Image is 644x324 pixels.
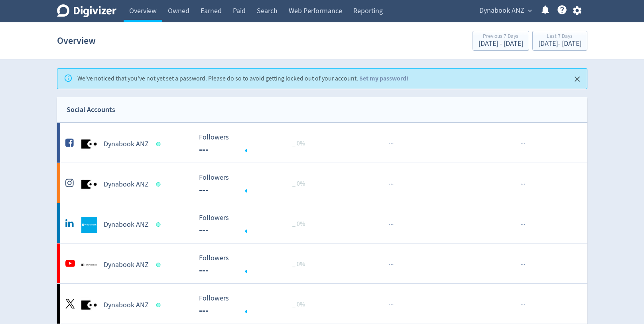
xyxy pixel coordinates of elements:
a: Dynabook ANZ undefinedDynabook ANZ Followers --- Followers --- _ 0%······ [57,284,587,324]
span: · [389,139,390,149]
span: · [520,179,522,189]
img: Dynabook ANZ undefined [81,297,97,313]
span: · [522,260,524,270]
span: expand_more [526,7,534,14]
span: _ 0% [292,139,305,147]
button: Previous 7 Days[DATE] - [DATE] [473,31,529,51]
button: Dynabook ANZ [477,4,534,17]
img: Dynabook ANZ undefined [81,257,97,273]
span: · [392,300,394,310]
button: Last 7 Days[DATE]- [DATE] [532,31,587,51]
span: · [520,139,522,149]
span: · [390,220,392,230]
a: Dynabook ANZ undefinedDynabook ANZ Followers --- Followers --- _ 0%······ [57,203,587,243]
svg: Followers --- [195,134,315,155]
h5: Dynabook ANZ [104,260,149,270]
div: Last 7 Days [538,33,581,40]
span: · [390,179,392,189]
span: Data last synced: 3 Sep 2025, 8:02pm (AEST) [156,182,163,187]
span: · [522,139,524,149]
button: Close [571,73,584,86]
span: · [392,260,394,270]
span: Data last synced: 3 Sep 2025, 8:02pm (AEST) [156,142,163,146]
span: · [524,179,525,189]
span: _ 0% [292,300,305,308]
h5: Dynabook ANZ [104,220,149,230]
span: · [524,260,525,270]
span: · [522,179,524,189]
span: · [389,300,390,310]
span: · [390,139,392,149]
div: [DATE] - [DATE] [479,40,523,47]
img: Dynabook ANZ undefined [81,217,97,233]
span: · [520,260,522,270]
span: · [524,220,525,230]
div: Social Accounts [67,104,115,116]
span: · [392,179,394,189]
span: · [389,260,390,270]
div: We've noticed that you've not yet set a password. Please do so to avoid getting locked out of you... [77,71,408,86]
span: · [392,139,394,149]
span: · [524,139,525,149]
span: Data last synced: 4 Sep 2025, 7:01am (AEST) [156,222,163,227]
h5: Dynabook ANZ [104,180,149,189]
span: _ 0% [292,180,305,188]
span: · [389,179,390,189]
span: · [520,220,522,230]
svg: Followers --- [195,295,315,316]
svg: Followers --- [195,174,315,195]
div: [DATE] - [DATE] [538,40,581,47]
a: Dynabook ANZ undefinedDynabook ANZ Followers --- Followers --- _ 0%······ [57,123,587,163]
h5: Dynabook ANZ [104,300,149,310]
span: · [390,300,392,310]
img: Dynabook ANZ undefined [81,177,97,192]
svg: Followers --- [195,254,315,275]
svg: Followers --- [195,214,315,235]
span: · [522,220,524,230]
span: · [520,300,522,310]
span: · [522,300,524,310]
span: Dynabook ANZ [479,4,524,17]
span: _ 0% [292,220,305,228]
a: Dynabook ANZ undefinedDynabook ANZ Followers --- Followers --- _ 0%······ [57,243,587,283]
img: Dynabook ANZ undefined [81,136,97,152]
a: Set my password! [359,74,408,82]
span: _ 0% [292,260,305,268]
h5: Dynabook ANZ [104,139,149,149]
span: Data last synced: 3 Sep 2025, 6:01pm (AEST) [156,263,163,267]
span: · [389,220,390,230]
div: Previous 7 Days [479,33,523,40]
h1: Overview [57,28,96,53]
span: Data last synced: 3 Sep 2025, 11:02pm (AEST) [156,303,163,307]
a: Dynabook ANZ undefinedDynabook ANZ Followers --- Followers --- _ 0%······ [57,163,587,203]
span: · [390,260,392,270]
span: · [392,220,394,230]
span: · [524,300,525,310]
